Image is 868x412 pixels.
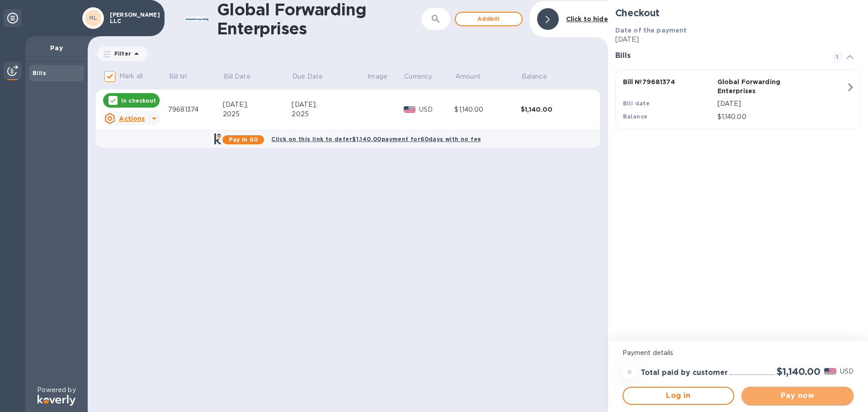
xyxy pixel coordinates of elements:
[110,12,155,24] p: [PERSON_NAME] LLC
[292,100,367,109] div: [DATE],
[169,72,188,81] p: Bill №
[419,105,454,114] p: USD
[169,72,199,81] span: Bill №
[824,368,836,374] img: USD
[623,387,735,405] button: Log in
[271,136,481,142] b: Click on this link to defer $1,140.00 payment for 60 days with no fee
[38,395,75,406] img: Logo
[615,70,861,129] button: Bill №79681374Global Forwarding EnterprisesBill date[DATE]Balance$1,140.00
[455,72,481,81] p: Amount
[224,72,250,81] p: Bill Date
[223,109,292,119] div: 2025
[111,50,131,57] p: Filter
[229,136,258,143] b: Pay in 60
[717,112,846,122] p: $1,140.00
[522,72,547,81] p: Balance
[404,106,416,113] img: USD
[89,14,98,21] b: ML
[455,72,492,81] span: Amount
[566,15,608,23] b: Click to hide
[454,105,521,114] div: $1,140.00
[741,387,854,405] button: Pay now
[631,390,726,401] span: Log in
[119,71,143,81] p: Mark all
[623,77,714,86] p: Bill № 79681374
[832,52,843,62] span: 1
[292,109,367,119] div: 2025
[121,97,156,104] p: In checkout
[463,14,514,24] span: Add bill
[777,366,821,377] h2: $1,140.00
[521,105,587,114] div: $1,140.00
[623,365,637,379] div: =
[717,77,808,95] p: Global Forwarding Enterprises
[615,27,687,34] b: Date of the payment
[223,100,292,109] div: [DATE],
[623,113,648,120] b: Balance
[717,99,846,109] p: [DATE]
[615,7,861,19] h2: Checkout
[749,390,846,401] span: Pay now
[292,72,323,81] p: Due Date
[33,70,46,76] b: Bills
[455,12,523,26] button: Addbill
[522,72,559,81] span: Balance
[37,385,75,395] p: Powered by
[119,115,145,122] u: Actions
[224,72,262,81] span: Bill Date
[615,35,861,44] p: [DATE]
[168,105,223,114] div: 79681374
[615,52,821,60] h3: Bills
[404,72,432,81] p: Currency
[623,100,650,107] b: Bill date
[840,367,854,376] p: USD
[641,369,728,377] h3: Total paid by customer
[292,72,335,81] span: Due Date
[623,348,854,358] p: Payment details
[368,72,387,81] p: Image
[33,43,80,52] p: Pay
